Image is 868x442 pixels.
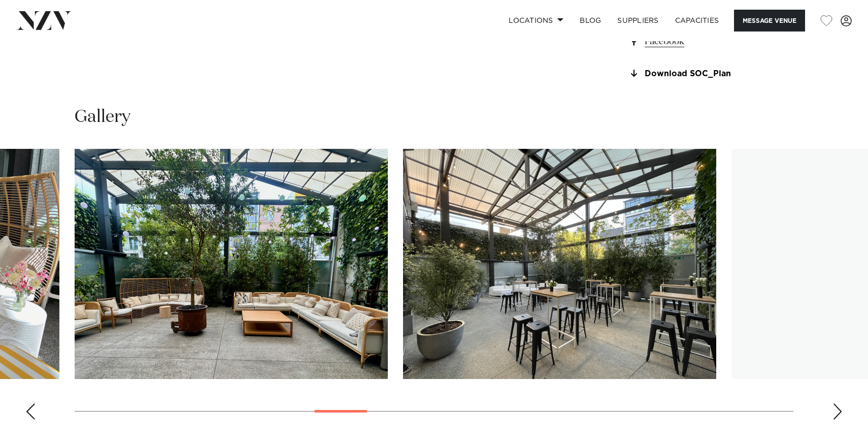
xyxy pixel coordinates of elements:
h2: Gallery [75,106,130,129]
a: Download SOC_Plan [628,69,793,78]
a: SUPPLIERS [609,10,666,31]
swiper-slide: 12 / 30 [403,149,716,379]
a: Capacities [667,10,727,31]
swiper-slide: 11 / 30 [75,149,388,379]
img: nzv-logo.png [16,11,72,29]
a: Facebook [628,35,793,49]
a: Locations [500,10,572,31]
a: BLOG [572,10,609,31]
button: Message Venue [734,10,805,31]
